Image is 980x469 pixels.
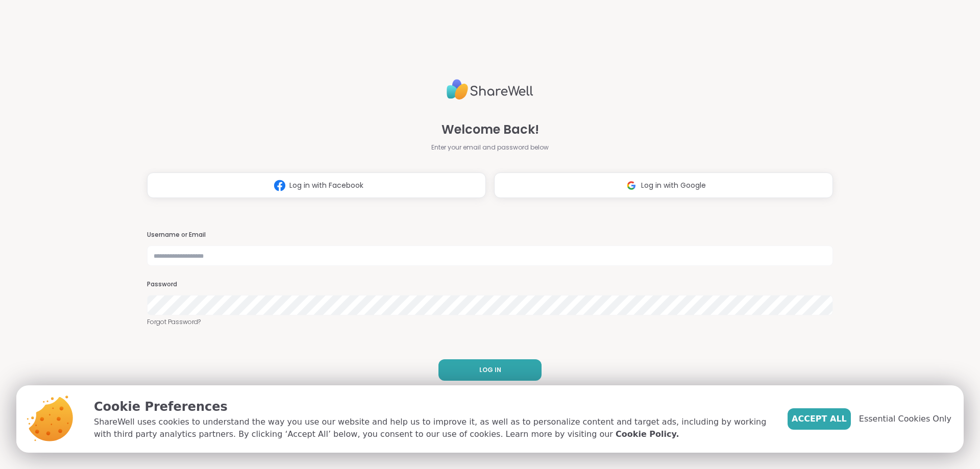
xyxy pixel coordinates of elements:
button: LOG IN [438,359,542,381]
button: Log in with Google [494,172,833,198]
p: Cookie Preferences [94,398,771,416]
h3: Password [147,280,833,289]
img: ShareWell Logomark [270,176,289,195]
span: Welcome Back! [442,120,539,139]
a: Sign up [516,385,542,394]
a: Cookie Policy. [616,428,679,440]
span: Don't have an account? [438,385,513,394]
span: Enter your email and password below [431,143,549,152]
a: Forgot Password? [147,317,833,327]
p: ShareWell uses cookies to understand the way you use our website and help us to improve it, as we... [94,416,771,440]
h3: Username or Email [147,231,833,239]
span: Accept All [792,413,847,425]
button: Log in with Facebook [147,172,486,198]
span: Log in with Facebook [289,180,363,191]
button: Accept All [788,408,851,430]
span: Essential Cookies Only [859,413,951,425]
img: ShareWell Logo [447,75,533,104]
img: ShareWell Logomark [622,176,641,195]
span: Log in with Google [641,180,706,191]
span: LOG IN [479,365,501,375]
